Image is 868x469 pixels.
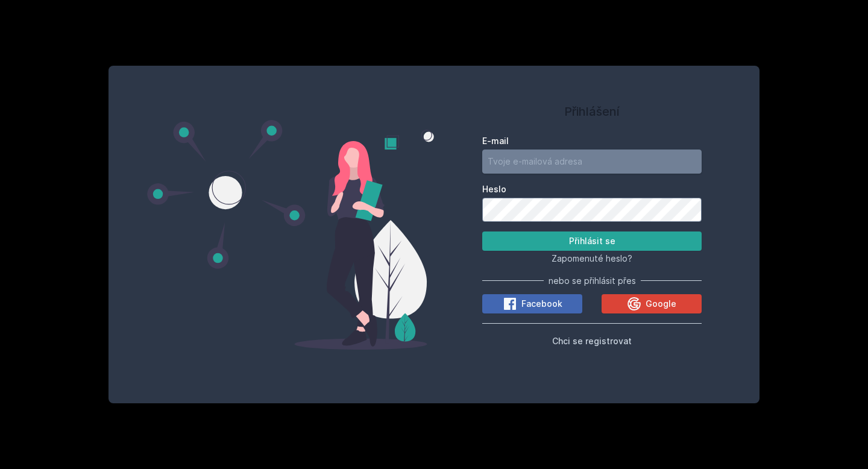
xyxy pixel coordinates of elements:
[552,253,632,263] span: Zapomenuté heslo?
[482,231,702,251] button: Přihlásit se
[482,150,702,174] input: Tvoje e-mailová adresa
[482,183,702,195] label: Heslo
[549,275,636,287] span: nebo se přihlásit přes
[552,336,632,346] span: Chci se registrovat
[552,333,632,348] button: Chci se registrovat
[482,135,702,147] label: E-mail
[602,294,702,313] button: Google
[521,298,562,310] span: Facebook
[482,102,702,121] h1: Přihlášení
[646,298,676,310] span: Google
[482,294,582,313] button: Facebook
